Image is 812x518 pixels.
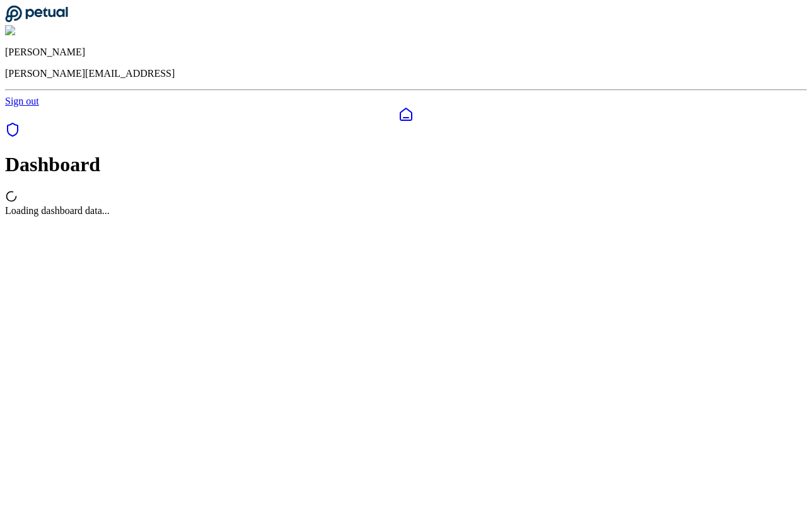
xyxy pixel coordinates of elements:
[5,25,57,37] img: James Lee
[5,68,807,79] p: [PERSON_NAME][EMAIL_ADDRESS]
[5,128,20,139] a: SOC 1 Reports
[5,47,807,58] p: [PERSON_NAME]
[5,153,807,176] h1: Dashboard
[5,14,68,25] a: Go to Dashboard
[5,96,39,106] a: Sign out
[5,107,807,122] a: Dashboard
[5,205,807,217] div: Loading dashboard data...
